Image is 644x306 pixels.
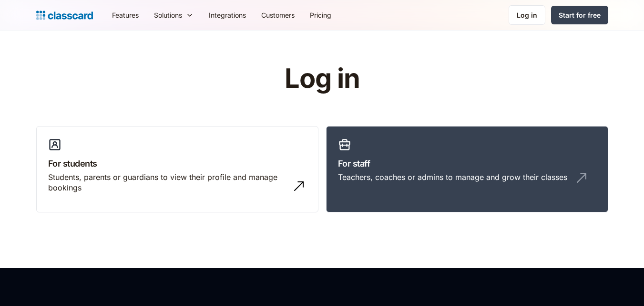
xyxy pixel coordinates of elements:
[48,172,287,193] div: Students, parents or guardians to view their profile and manage bookings
[559,10,601,20] div: Start for free
[104,4,146,26] a: Features
[509,5,545,25] a: Log in
[326,126,608,213] a: For staffTeachers, coaches or admins to manage and grow their classes
[517,10,537,20] div: Log in
[338,172,567,182] div: Teachers, coaches or admins to manage and grow their classes
[302,4,339,26] a: Pricing
[154,10,182,20] div: Solutions
[146,4,201,26] div: Solutions
[551,6,608,24] a: Start for free
[36,9,93,22] a: home
[171,64,473,94] h1: Log in
[254,4,302,26] a: Customers
[201,4,254,26] a: Integrations
[36,126,318,213] a: For studentsStudents, parents or guardians to view their profile and manage bookings
[338,157,596,170] h3: For staff
[48,157,307,170] h3: For students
